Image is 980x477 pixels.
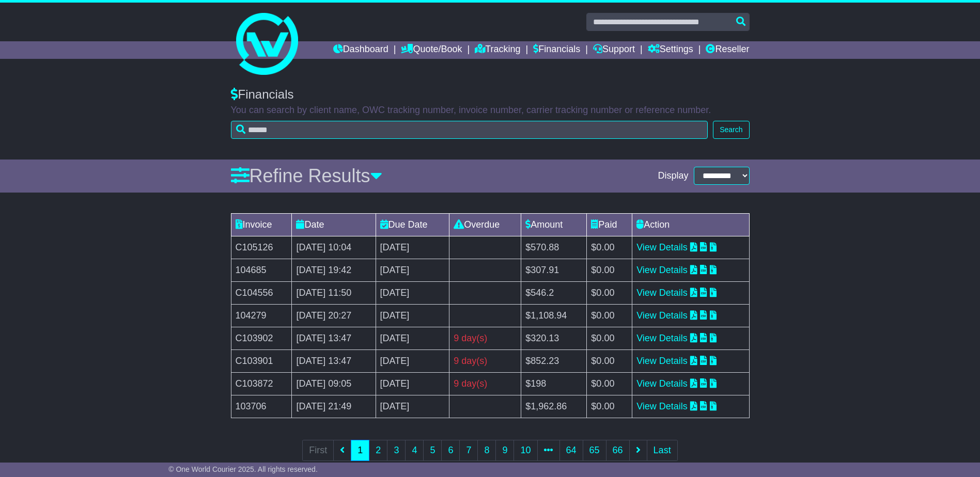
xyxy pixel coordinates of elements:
td: Action [632,213,749,236]
a: 6 [441,440,460,461]
a: View Details [636,333,688,343]
td: $198 [521,372,587,395]
td: $546.2 [521,281,587,304]
td: [DATE] [376,395,449,418]
td: $1,962.86 [521,395,587,418]
a: 64 [559,440,583,461]
a: 2 [369,440,387,461]
td: [DATE] [376,236,449,259]
td: C103902 [231,327,292,349]
div: 9 day(s) [454,377,517,391]
a: View Details [636,401,688,411]
td: $0.00 [587,259,632,281]
a: 5 [423,440,442,461]
a: Refine Results [231,165,382,186]
td: $0.00 [587,281,632,304]
td: $0.00 [587,395,632,418]
td: [DATE] [376,349,449,372]
td: [DATE] [376,281,449,304]
a: View Details [636,356,688,366]
td: C105126 [231,236,292,259]
p: You can search by client name, OWC tracking number, invoice number, carrier tracking number or re... [231,105,750,116]
a: 4 [405,440,424,461]
td: [DATE] 19:42 [292,259,376,281]
td: $0.00 [587,327,632,349]
td: [DATE] 11:50 [292,281,376,304]
td: C104556 [231,281,292,304]
a: Settings [648,41,693,59]
a: Tracking [475,41,520,59]
td: $0.00 [587,304,632,327]
td: $0.00 [587,236,632,259]
a: Financials [533,41,580,59]
a: Dashboard [333,41,388,59]
td: [DATE] [376,327,449,349]
td: 104685 [231,259,292,281]
div: 9 day(s) [454,354,517,368]
td: [DATE] [376,304,449,327]
a: View Details [636,265,688,275]
td: $320.13 [521,327,587,349]
td: Due Date [376,213,449,236]
a: Last [647,440,678,461]
a: Support [593,41,635,59]
td: C103901 [231,349,292,372]
td: $1,108.94 [521,304,587,327]
td: $570.88 [521,236,587,259]
span: © One World Courier 2025. All rights reserved. [168,465,318,473]
td: Date [292,213,376,236]
td: [DATE] 13:47 [292,349,376,372]
a: Quote/Book [401,41,462,59]
td: Invoice [231,213,292,236]
td: $0.00 [587,372,632,395]
td: [DATE] 13:47 [292,327,376,349]
td: [DATE] [376,259,449,281]
div: Financials [231,87,750,102]
td: [DATE] 21:49 [292,395,376,418]
span: Display [658,170,688,182]
button: Search [713,121,749,139]
td: [DATE] 20:27 [292,304,376,327]
a: 66 [606,440,630,461]
a: View Details [636,242,688,252]
td: $852.23 [521,349,587,372]
td: Paid [587,213,632,236]
td: [DATE] [376,372,449,395]
a: View Details [636,378,688,389]
a: 3 [387,440,406,461]
td: $307.91 [521,259,587,281]
td: Overdue [449,213,521,236]
a: 1 [351,440,369,461]
td: [DATE] 09:05 [292,372,376,395]
td: C103872 [231,372,292,395]
div: 9 day(s) [454,331,517,345]
a: 9 [495,440,514,461]
td: 103706 [231,395,292,418]
a: 65 [583,440,606,461]
a: View Details [636,310,688,321]
a: 10 [514,440,537,461]
a: Reseller [706,41,749,59]
td: Amount [521,213,587,236]
td: $0.00 [587,349,632,372]
a: View Details [636,288,688,298]
td: 104279 [231,304,292,327]
a: 8 [477,440,496,461]
td: [DATE] 10:04 [292,236,376,259]
a: 7 [459,440,478,461]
